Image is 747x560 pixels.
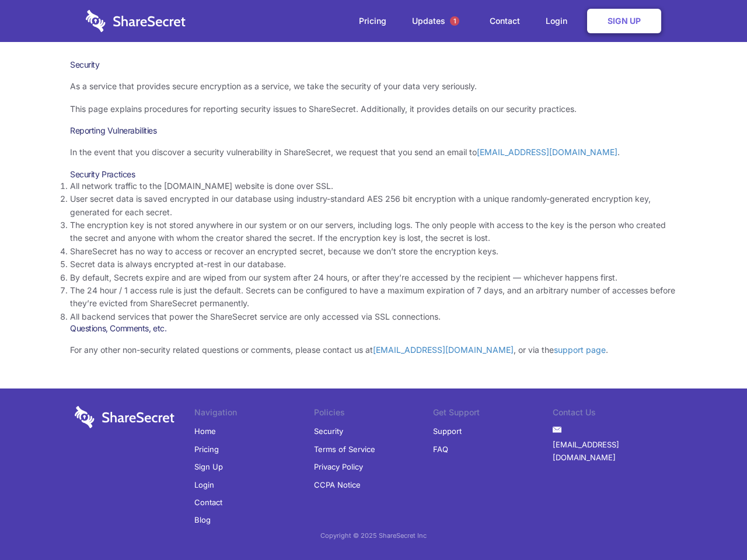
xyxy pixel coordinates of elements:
[86,10,186,32] img: logo-wordmark-white-trans-d4663122ce5f474addd5e946df7df03e33cb6a1c49d2221995e7729f52c070b2.svg
[553,436,672,467] a: [EMAIL_ADDRESS][DOMAIN_NAME]
[554,345,606,355] a: support page
[70,323,677,334] h3: Questions, Comments, etc.
[75,406,174,428] img: logo-wordmark-white-trans-d4663122ce5f474addd5e946df7df03e33cb6a1c49d2221995e7729f52c070b2.svg
[70,103,677,116] p: This page explains procedures for reporting security issues to ShareSecret. Additionally, it prov...
[314,440,375,458] a: Terms of Service
[433,422,462,440] a: Support
[70,245,677,258] li: ShareSecret has no way to access or recover an encrypted secret, because we don’t store the encry...
[70,80,677,93] p: As a service that provides secure encryption as a service, we take the security of your data very...
[194,406,314,422] li: Navigation
[70,310,677,323] li: All backend services that power the ShareSecret service are only accessed via SSL connections.
[70,125,677,136] h3: Reporting Vulnerabilities
[194,476,214,494] a: Login
[194,440,219,458] a: Pricing
[194,458,223,475] a: Sign Up
[70,146,677,159] p: In the event that you discover a security vulnerability in ShareSecret, we request that you send ...
[194,422,216,440] a: Home
[450,16,459,26] span: 1
[70,60,677,70] h1: Security
[433,406,553,422] li: Get Support
[433,440,448,458] a: FAQ
[70,180,677,192] li: All network traffic to the [DOMAIN_NAME] website is done over SSL.
[314,406,434,422] li: Policies
[70,219,677,245] li: The encryption key is not stored anywhere in our system or on our servers, including logs. The on...
[347,3,398,39] a: Pricing
[477,147,617,157] a: [EMAIL_ADDRESS][DOMAIN_NAME]
[70,192,677,219] li: User secret data is saved encrypted in our database using industry-standard AES 256 bit encryptio...
[534,3,585,39] a: Login
[70,271,677,284] li: By default, Secrets expire and are wiped from our system after 24 hours, or after they’re accesse...
[194,494,222,511] a: Contact
[70,169,677,180] h3: Security Practices
[587,9,661,33] a: Sign Up
[70,284,677,310] li: The 24 hour / 1 access rule is just the default. Secrets can be configured to have a maximum expi...
[314,476,361,494] a: CCPA Notice
[478,3,532,39] a: Contact
[314,458,363,475] a: Privacy Policy
[314,422,343,440] a: Security
[70,258,677,271] li: Secret data is always encrypted at-rest in our database.
[373,345,514,355] a: [EMAIL_ADDRESS][DOMAIN_NAME]
[553,406,672,422] li: Contact Us
[194,511,211,528] a: Blog
[70,344,677,356] p: For any other non-security related questions or comments, please contact us at , or via the .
